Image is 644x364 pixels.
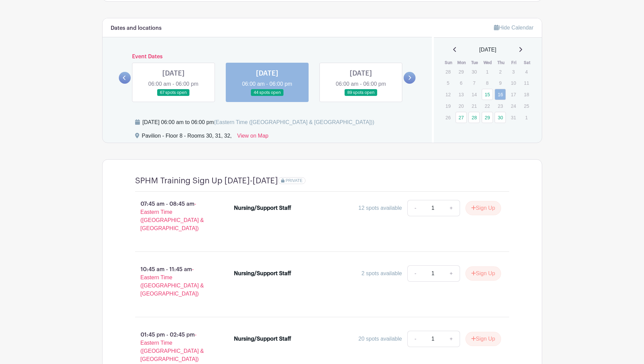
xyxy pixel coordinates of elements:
[468,112,480,123] a: 28
[468,78,480,88] p: 7
[508,59,521,66] th: Fri
[124,197,223,235] p: 07:45 am - 08:45 am
[443,331,460,347] a: +
[495,78,506,88] p: 9
[468,66,480,77] p: 30
[443,265,460,282] a: +
[495,66,506,77] p: 2
[468,89,480,100] p: 14
[495,112,506,123] a: 30
[455,59,468,66] th: Mon
[131,54,404,60] h6: Event Dates
[482,78,493,88] p: 8
[442,78,454,88] p: 5
[521,112,532,123] p: 1
[482,66,493,77] p: 1
[135,176,278,186] h4: SPHM Training Sign Up [DATE]-[DATE]
[482,112,493,123] a: 29
[407,265,423,282] a: -
[521,78,532,88] p: 11
[362,269,402,278] div: 2 spots available
[456,101,467,111] p: 20
[521,89,532,100] p: 18
[141,332,204,362] span: - Eastern Time ([GEOGRAPHIC_DATA] & [GEOGRAPHIC_DATA])
[494,59,508,66] th: Thu
[456,89,467,100] p: 13
[494,25,533,31] a: Hide Calendar
[521,101,532,111] p: 25
[142,132,232,143] div: Pavilion - Floor 8 - Rooms 30, 31, 32,
[508,89,519,100] p: 17
[508,112,519,123] p: 31
[443,200,460,216] a: +
[237,132,269,143] a: View on Map
[479,46,496,54] span: [DATE]
[442,89,454,100] p: 12
[468,59,481,66] th: Tue
[495,101,506,111] p: 23
[143,118,374,126] div: [DATE] 06:00 am to 06:00 pm
[508,78,519,88] p: 10
[214,119,374,125] span: (Eastern Time ([GEOGRAPHIC_DATA] & [GEOGRAPHIC_DATA]))
[141,201,204,231] span: - Eastern Time ([GEOGRAPHIC_DATA] & [GEOGRAPHIC_DATA])
[495,89,506,100] a: 16
[234,335,291,343] div: Nursing/Support Staff
[465,332,501,346] button: Sign Up
[468,101,480,111] p: 21
[286,178,302,183] span: PRIVATE
[508,66,519,77] p: 3
[407,200,423,216] a: -
[482,89,493,100] a: 15
[234,204,291,212] div: Nursing/Support Staff
[520,59,534,66] th: Sat
[442,101,454,111] p: 19
[442,59,455,66] th: Sun
[442,66,454,77] p: 28
[124,263,223,301] p: 10:45 am - 11:45 am
[456,112,467,123] a: 27
[456,78,467,88] p: 6
[521,66,532,77] p: 4
[111,25,162,32] h6: Dates and locations
[442,112,454,123] p: 26
[234,269,291,278] div: Nursing/Support Staff
[358,204,402,212] div: 12 spots available
[465,266,501,281] button: Sign Up
[482,101,493,111] p: 22
[407,331,423,347] a: -
[465,201,501,215] button: Sign Up
[508,101,519,111] p: 24
[358,335,402,343] div: 20 spots available
[481,59,495,66] th: Wed
[456,66,467,77] p: 29
[141,266,204,297] span: - Eastern Time ([GEOGRAPHIC_DATA] & [GEOGRAPHIC_DATA])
